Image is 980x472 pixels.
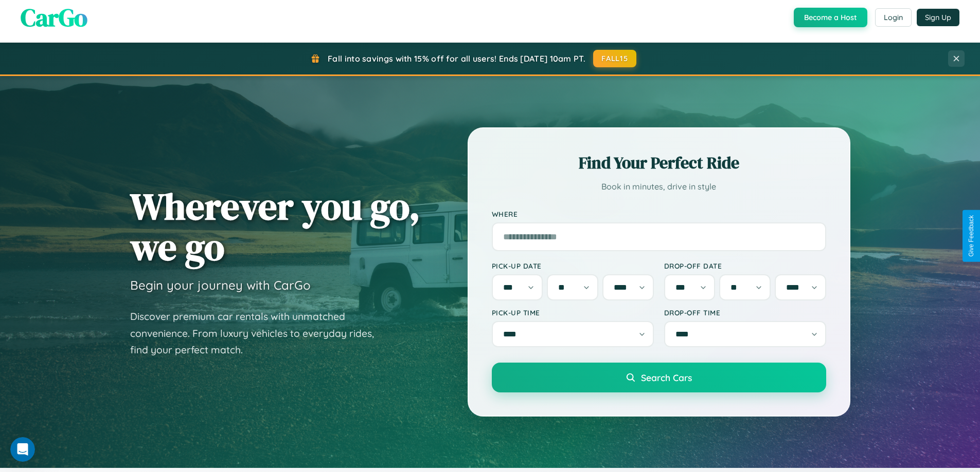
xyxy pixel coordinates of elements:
label: Drop-off Date [664,261,826,270]
label: Where [492,210,826,218]
span: Fall into savings with 15% off for all users! Ends [DATE] 10am PT. [328,53,585,64]
label: Drop-off Time [664,308,826,317]
h2: Find Your Perfect Ride [492,152,826,174]
h3: Begin your journey with CarGo [130,277,311,293]
span: CarGo [21,1,87,34]
iframe: Intercom live chat [10,437,35,462]
p: Book in minutes, drive in style [492,179,826,194]
p: Discover premium car rentals with unmatched convenience. From luxury vehicles to everyday rides, ... [130,308,387,358]
span: Search Cars [641,372,692,383]
label: Pick-up Time [492,308,654,317]
div: Give Feedback [968,215,975,257]
h1: Wherever you go, we go [130,186,420,267]
label: Pick-up Date [492,261,654,270]
button: Become a Host [794,8,867,27]
button: Sign Up [917,9,959,26]
button: Login [875,8,912,27]
button: FALL15 [593,50,636,67]
button: Search Cars [492,363,826,392]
